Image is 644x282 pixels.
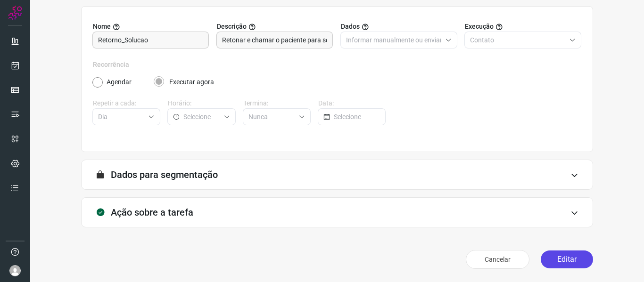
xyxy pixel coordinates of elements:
label: Horário: [168,98,235,108]
img: Logo [8,6,22,20]
input: Forneça uma breve descrição da sua tarefa. [222,32,327,48]
h3: Dados para segmentação [111,169,218,180]
span: Dados [341,22,360,32]
span: Descrição [217,22,247,32]
label: Data: [318,98,386,108]
button: Cancelar [466,250,529,269]
span: Execução [465,22,494,32]
label: Agendar [107,77,132,87]
h3: Ação sobre a tarefa [111,207,193,218]
span: Nome [93,22,111,32]
label: Termina: [243,98,311,108]
input: Selecione o tipo de envio [470,32,565,48]
input: Selecione [183,109,219,125]
input: Digite o nome para a sua tarefa. [98,32,203,48]
label: Recorrência [93,60,581,70]
label: Executar agora [169,77,214,87]
input: Selecione [98,109,144,125]
input: Selecione o tipo de envio [346,32,441,48]
label: Repetir a cada: [93,98,160,108]
img: avatar-user-boy.jpg [9,265,21,276]
input: Selecione [334,109,380,125]
input: Selecione [248,109,295,125]
button: Editar [541,250,593,268]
